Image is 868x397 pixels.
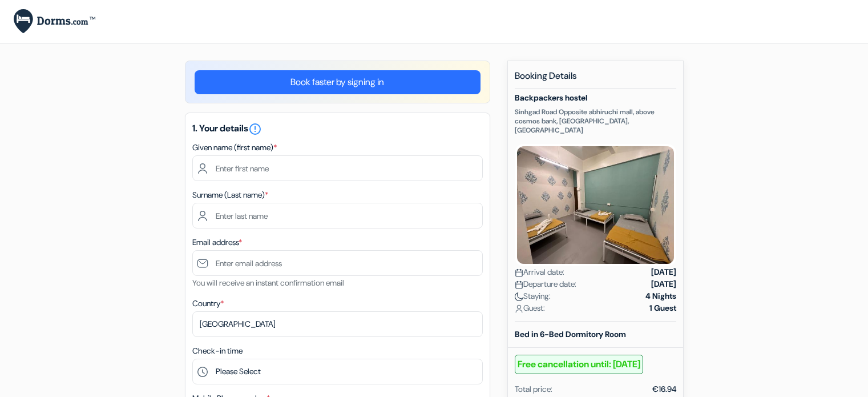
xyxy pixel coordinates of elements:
[515,290,551,302] span: Staying:
[192,250,483,276] input: Enter email address
[515,268,523,277] img: calendar.svg
[515,355,643,374] b: Free cancellation until: [DATE]
[192,142,277,154] label: Given name (first name)
[515,329,626,339] b: Bed in 6-Bed Dormitory Room
[192,203,483,228] input: Enter last name
[645,290,676,302] strong: 4 Nights
[515,280,523,289] img: calendar.svg
[515,278,576,290] span: Departure date:
[192,155,483,181] input: Enter first name
[515,304,523,313] img: user_icon.svg
[192,189,268,201] label: Surname (Last name)
[248,122,262,134] a: error_outline
[515,107,676,135] p: Sinhgad Road Opposite abhiruchi mall, above cosmos bank, [GEOGRAPHIC_DATA], [GEOGRAPHIC_DATA]
[515,93,676,103] h5: Backpackers hostel
[192,236,242,248] label: Email address
[14,9,95,34] img: Dorms.com
[192,122,483,136] h5: 1. Your details
[651,266,676,278] strong: [DATE]
[192,278,344,288] small: You will receive an instant confirmation email
[652,383,676,395] div: €16.94
[651,278,676,290] strong: [DATE]
[515,266,564,278] span: Arrival date:
[192,298,224,310] label: Country
[649,302,676,314] strong: 1 Guest
[248,122,262,136] i: error_outline
[515,292,523,301] img: moon.svg
[515,302,545,314] span: Guest:
[515,70,676,89] h5: Booking Details
[195,70,481,94] a: Book faster by signing in
[192,345,243,357] label: Check-in time
[515,383,552,395] div: Total price:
